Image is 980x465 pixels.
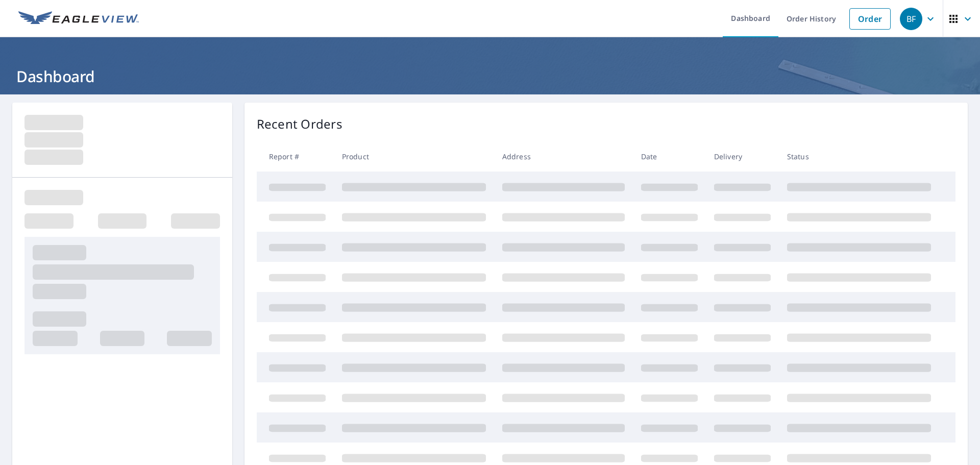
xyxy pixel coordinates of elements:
[494,141,633,172] th: Address
[257,115,342,133] p: Recent Orders
[334,141,494,172] th: Product
[257,141,334,172] th: Report #
[18,11,139,27] img: EV Logo
[779,141,939,172] th: Status
[12,66,968,87] h1: Dashboard
[849,8,891,30] a: Order
[633,141,706,172] th: Date
[706,141,779,172] th: Delivery
[900,8,922,30] div: BF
